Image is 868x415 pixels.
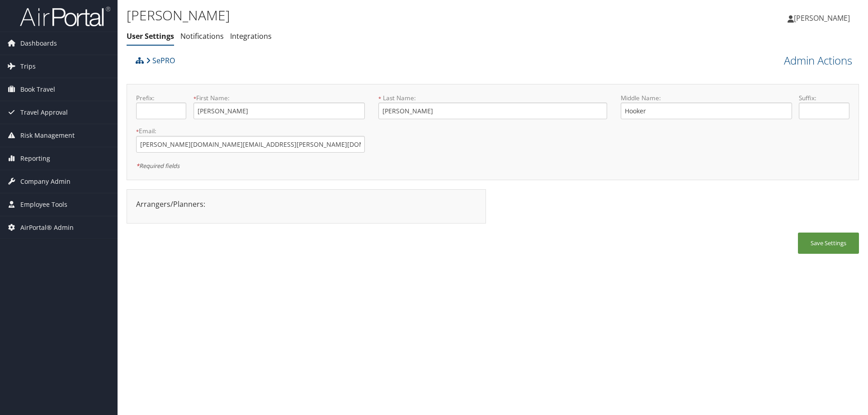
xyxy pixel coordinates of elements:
button: Save Settings [798,233,859,254]
label: Suffix: [799,93,849,103]
label: Email: [136,126,365,135]
div: Arrangers/Planners: [129,199,483,210]
h1: [PERSON_NAME] [127,6,615,25]
span: AirPortal® Admin [20,216,74,239]
span: Dashboards [20,32,57,55]
label: Prefix: [136,93,186,103]
span: Book Travel [20,78,55,101]
label: Middle Name: [621,93,792,103]
a: Admin Actions [784,53,852,68]
img: airportal-logo.png [20,6,110,27]
em: Required fields [136,162,179,170]
span: [PERSON_NAME] [794,13,850,23]
a: SePRO [146,51,175,70]
span: Risk Management [20,124,75,147]
a: Notifications [180,31,224,41]
span: Reporting [20,147,50,170]
a: [PERSON_NAME] [788,5,859,32]
label: Last Name: [378,93,607,103]
a: Integrations [230,31,272,41]
span: Trips [20,55,36,78]
span: Travel Approval [20,101,68,124]
label: First Name: [193,93,365,103]
a: User Settings [127,31,174,41]
span: Company Admin [20,170,71,193]
span: Employee Tools [20,193,67,216]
